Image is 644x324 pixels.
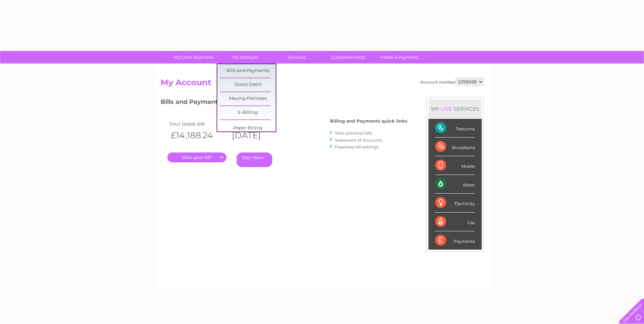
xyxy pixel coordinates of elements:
[220,64,276,78] a: Bills and Payments
[161,97,407,109] h3: Bills and Payments
[435,119,475,138] div: Telecoms
[167,128,228,142] th: £14,188.24
[335,138,382,143] a: Statement of Accounts
[435,194,475,212] div: Electricity
[335,144,379,149] a: Paperless bill settings
[439,106,454,112] div: LIVE
[165,51,221,64] a: My Clear Business
[320,51,376,64] a: Customer Help
[220,122,276,135] a: Paper Billing
[420,78,484,86] div: Account number
[220,106,276,120] a: E-Billing
[161,78,484,91] h2: My Account
[269,51,325,64] a: Services
[220,78,276,92] a: Direct Debit
[435,175,475,194] div: Water
[217,51,273,64] a: My Account
[237,152,272,167] a: Pay Here
[372,51,428,64] a: Make A Payment
[435,213,475,231] div: Gas
[220,92,276,106] a: Moving Premises
[228,128,290,142] th: [DATE]
[435,138,475,156] div: Broadband
[330,119,407,124] h4: Billing and Payments quick links
[167,119,228,128] td: Your latest bill
[335,130,372,136] a: View previous bills
[435,231,475,250] div: Payments
[435,156,475,175] div: Mobile
[428,99,482,119] div: MY SERVICES
[167,152,226,162] a: .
